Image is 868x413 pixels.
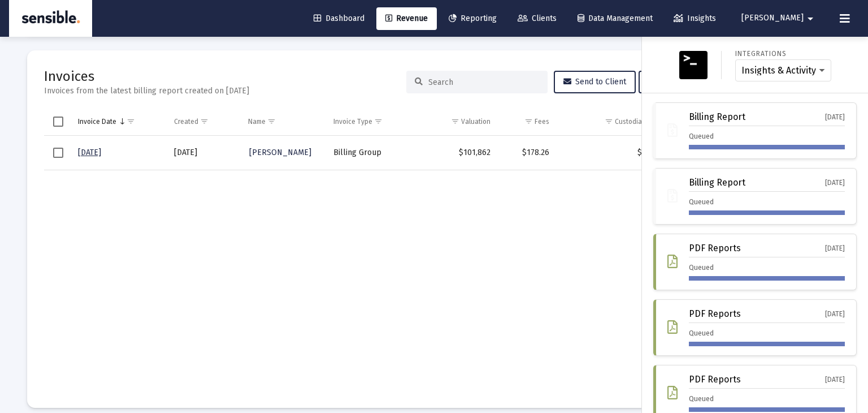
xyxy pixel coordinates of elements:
span: Dashboard [314,14,364,23]
span: [PERSON_NAME] [741,14,804,23]
span: Insights [674,14,716,23]
a: Reporting [440,7,506,30]
mat-icon: arrow_drop_down [804,7,817,30]
img: Dashboard [18,7,84,30]
a: Insights [665,7,725,30]
a: Clients [509,7,566,30]
a: Revenue [376,7,437,30]
span: Revenue [385,14,428,23]
a: Dashboard [305,7,374,30]
span: Clients [518,14,557,23]
a: Data Management [568,7,662,30]
span: Data Management [578,14,653,23]
button: [PERSON_NAME] [728,7,831,29]
span: Reporting [449,14,497,23]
